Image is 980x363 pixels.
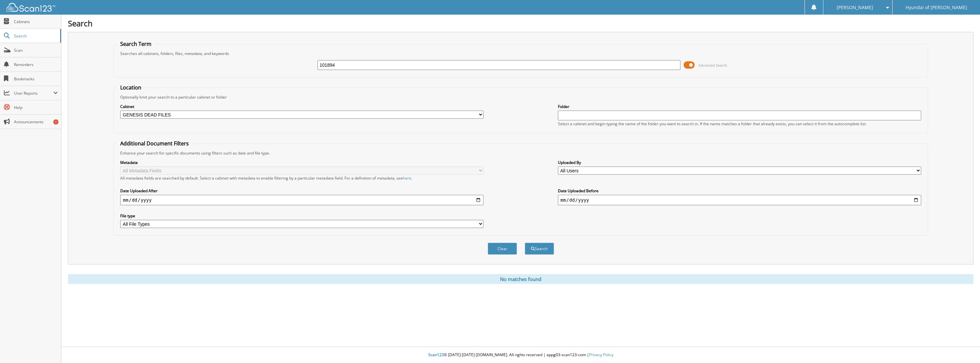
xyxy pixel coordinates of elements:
[120,195,484,205] input: start
[589,352,613,357] a: Privacy Policy
[117,94,924,100] div: Optionally limit your search to a particular cabinet or folder
[117,150,924,156] div: Enhance your search for specific documents using filters such as date and file type.
[403,175,411,181] a: here
[558,104,921,109] label: Folder
[117,140,192,147] legend: Additional Document Filters
[14,119,58,125] span: Announcements
[14,90,53,96] span: User Reports
[120,104,484,109] label: Cabinet
[68,18,974,29] h1: Search
[117,84,145,91] legend: Location
[14,76,58,82] span: Bookmarks
[906,6,967,9] span: Hyundai of [PERSON_NAME]
[120,213,484,219] label: File type
[14,33,57,39] span: Search
[488,243,517,255] button: Clear
[120,160,484,165] label: Metadata
[117,51,924,56] div: Searches all cabinets, folders, files, metadata, and keywords
[837,6,873,9] span: [PERSON_NAME]
[558,188,921,194] label: Date Uploaded Before
[14,62,58,67] span: Reminders
[6,3,55,12] img: scan123-logo-white.svg
[428,352,444,357] span: Scan123
[558,160,921,165] label: Uploaded By
[698,63,727,68] span: Advanced Search
[525,243,554,255] button: Search
[68,274,974,284] div: No matches found
[120,188,484,194] label: Date Uploaded After
[61,347,980,363] div: © [DATE]-[DATE] [DOMAIN_NAME]. All rights reserved | appg03-scan123-com |
[14,19,58,24] span: Cabinets
[14,47,58,53] span: Scan
[53,119,58,125] div: 1
[558,195,921,205] input: end
[14,105,58,110] span: Help
[558,121,921,127] div: Select a cabinet and begin typing the name of the folder you want to search in. If the name match...
[120,175,484,181] div: All metadata fields are searched by default. Select a cabinet with metadata to enable filtering b...
[117,40,155,47] legend: Search Term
